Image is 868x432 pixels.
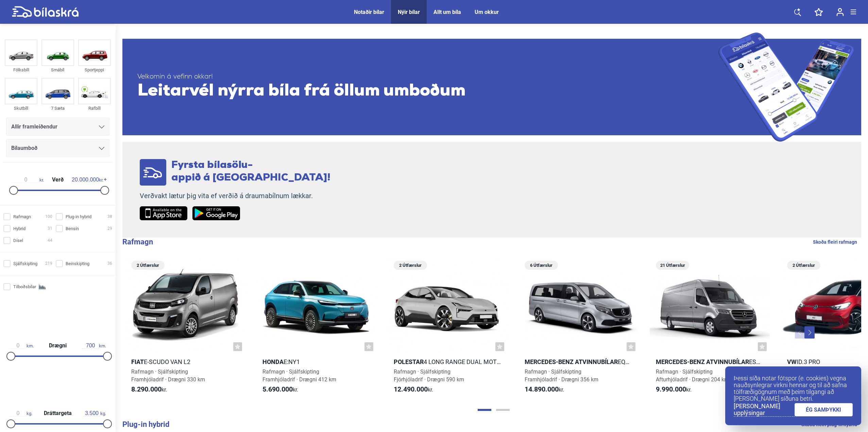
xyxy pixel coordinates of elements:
b: Rafmagn [122,238,153,246]
span: Rafmagn · Sjálfskipting Fjórhjóladrif · Drægni 590 km [394,368,464,383]
span: 44 [48,237,52,244]
span: Verð [50,177,65,183]
span: kr. [525,385,564,394]
b: 9.990.000 [656,385,686,393]
b: VW [787,358,797,365]
a: ÉG SAMÞYKKI [795,403,853,416]
span: 2 Útfærslur [397,261,424,270]
b: 14.890.000 [525,385,559,393]
h2: 4 Long range Dual motor [388,358,508,366]
span: Bílaumboð [11,143,37,153]
span: kr. [12,177,44,183]
b: 12.490.000 [394,385,428,393]
h2: e-Scudo Van L2 [125,358,245,366]
a: Allt um bíla [433,9,461,15]
div: Sportjeppi [78,66,111,74]
span: 2 Útfærslur [790,261,817,270]
span: kr. [656,385,692,394]
a: [PERSON_NAME] upplýsingar [734,403,795,417]
span: Rafmagn · Sjálfskipting Framhjóladrif · Drægni 412 km [262,368,336,383]
span: Rafmagn · Sjálfskipting Framhjóladrif · Drægni 330 km [131,368,205,383]
span: Drægni [47,343,68,348]
span: 2 Útfærslur [135,261,161,270]
span: 38 [107,213,112,220]
b: Mercedes-Benz Atvinnubílar [525,358,618,365]
a: Hondae:Ny1Rafmagn · SjálfskiptingFramhjóladrif · Drægni 412 km5.690.000kr. [256,258,377,400]
a: 2 ÚtfærslurPolestar4 Long range Dual motorRafmagn · SjálfskiptingFjórhjóladrif · Drægni 590 km12.... [388,258,508,400]
span: Beinskipting [66,260,89,267]
span: 6 Útfærslur [528,261,555,270]
a: Notaðir bílar [354,9,384,15]
span: kr. [262,385,298,394]
b: Mercedes-Benz Atvinnubílar [656,358,749,365]
span: Fyrsta bílasölu- appið á [GEOGRAPHIC_DATA]! [171,160,330,183]
a: Velkomin á vefinn okkar!Leitarvél nýrra bíla frá öllum umboðum [122,32,861,142]
span: Rafmagn [13,213,31,220]
span: Velkomin á vefinn okkar! [137,73,718,81]
h2: eSprinter 314 56kWh millilangur [650,358,770,366]
span: 21 Útfærslur [659,261,686,270]
div: Skutbíll [5,104,37,112]
div: Smábíl [41,66,74,74]
span: kr. [72,177,103,183]
button: Page 1 [478,409,491,411]
span: 29 [107,225,112,232]
a: Um okkur [475,9,499,15]
a: Skoða fleiri rafmagn [813,238,857,246]
span: kg. [83,410,106,416]
span: 100 [45,213,52,220]
span: Rafmagn · Sjálfskipting Framhjóladrif · Drægni 356 km [525,368,598,383]
button: Previous [795,326,805,339]
span: Tilboðsbílar [13,283,36,290]
div: 7 Sæta [41,104,74,112]
span: 219 [45,260,52,267]
b: Polestar [394,358,424,365]
h2: e:Ny1 [256,358,377,366]
button: Next [804,326,815,339]
span: Leitarvél nýrra bíla frá öllum umboðum [137,81,718,102]
span: km. [10,343,34,349]
span: Rafmagn · Sjálfskipting Afturhjóladrif · Drægni 204 km [656,368,729,383]
b: 8.290.000 [131,385,161,393]
span: kr. [394,385,433,394]
b: Honda [262,358,284,365]
h2: EQV millilangur [518,358,639,366]
a: 21 ÚtfærslurMercedes-Benz AtvinnubílareSprinter 314 56kWh millilangurRafmagn · SjálfskiptingAftur... [650,258,770,400]
div: Fólksbíll [5,66,37,74]
span: 36 [107,260,112,267]
button: Page 2 [496,409,510,411]
a: 2 ÚtfærslurFiate-Scudo Van L2Rafmagn · SjálfskiptingFramhjóladrif · Drægni 330 km8.290.000kr. [125,258,245,400]
span: km. [82,343,106,349]
span: Plug-in hybrid [66,213,91,220]
span: Dráttargeta [42,411,73,416]
span: Sjálfskipting [13,260,37,267]
a: Nýir bílar [398,9,420,15]
div: Rafbíll [78,104,111,112]
a: 6 ÚtfærslurMercedes-Benz AtvinnubílarEQV millilangurRafmagn · SjálfskiptingFramhjóladrif · Drægni... [518,258,639,400]
span: Allir framleiðendur [11,122,57,132]
p: Þessi síða notar fótspor (e. cookies) vegna nauðsynlegrar virkni hennar og til að safna tölfræðig... [734,375,853,402]
span: Bensín [66,225,79,232]
img: user-login.svg [836,8,844,16]
span: Dísel [13,237,23,244]
b: 5.690.000 [262,385,293,393]
b: Plug-in hybrid [122,420,169,429]
span: 31 [48,225,52,232]
span: kr. [131,385,167,394]
span: Hybrid [13,225,25,232]
b: Fiat [131,358,144,365]
span: kg. [10,410,32,416]
p: Verðvakt lætur þig vita ef verðið á draumabílnum lækkar. [140,192,330,200]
